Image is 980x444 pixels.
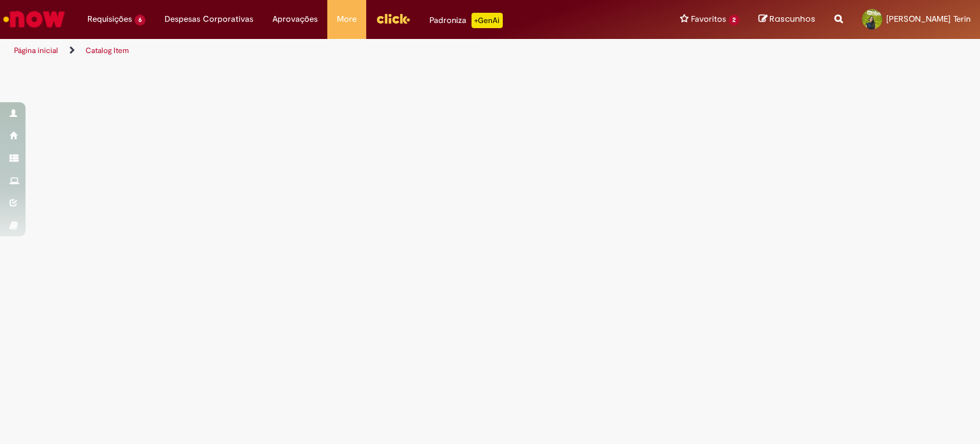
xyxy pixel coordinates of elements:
[14,45,58,56] a: Página inicial
[87,13,132,26] span: Requisições
[337,13,357,26] span: More
[886,13,970,24] span: [PERSON_NAME] Terin
[165,13,253,26] span: Despesas Corporativas
[135,15,145,26] span: 6
[429,13,503,28] div: Padroniza
[272,13,318,26] span: Aprovações
[769,13,815,25] span: Rascunhos
[376,9,410,28] img: click_logo_yellow_360x200.png
[10,39,644,63] ul: Trilhas de página
[85,45,129,56] a: Catalog Item
[759,13,815,26] a: Rascunhos
[729,15,739,26] span: 2
[1,6,67,32] img: ServiceNow
[691,13,726,26] span: Favoritos
[471,13,503,28] p: +GenAi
